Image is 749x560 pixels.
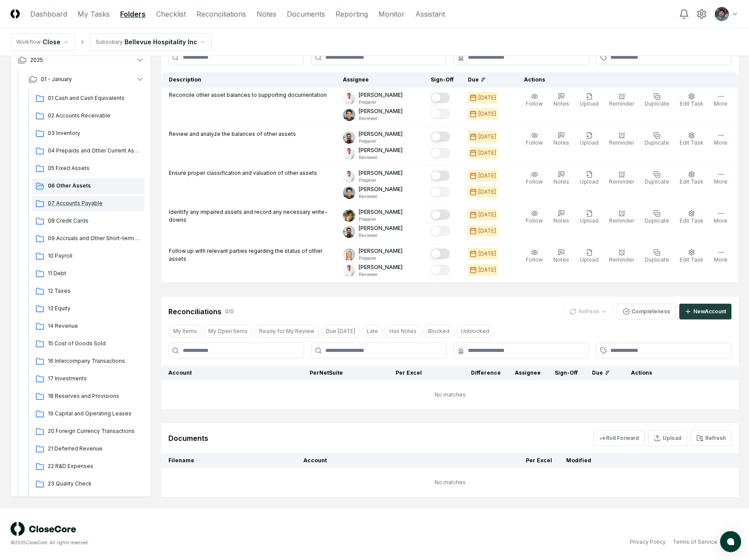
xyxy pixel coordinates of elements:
[478,133,496,141] div: [DATE]
[343,209,355,222] img: d09822cc-9b6d-4858-8d66-9570c114c672_b8eef3e5-d220-40ac-bb7d-61f482e2679c.png
[559,453,691,468] th: Modified
[32,476,144,492] a: 23 Quality Check
[32,108,144,124] a: 02 Accounts Receivable
[11,70,151,532] div: 2025
[680,100,703,107] span: Edit Task
[580,256,599,263] span: Upload
[359,177,403,184] p: Preparer
[678,247,705,266] button: Edit Task
[643,247,671,266] button: Duplicate
[16,38,41,46] div: Workflow
[680,139,703,146] span: Edit Task
[431,265,450,275] button: Mark complete
[609,100,634,107] span: Reminder
[168,306,221,317] div: Reconciliations
[48,112,141,120] span: 02 Accounts Receivable
[609,256,634,263] span: Reminder
[169,247,329,263] p: Follow up with relevant parties regarding the status of other assets
[168,325,202,338] button: My Items
[359,115,403,122] p: Reviewer
[32,441,144,457] a: 21 Deferred Revenue
[680,178,703,185] span: Edit Task
[359,130,403,138] p: [PERSON_NAME]
[32,284,144,299] a: 12 Taxes
[96,38,123,46] div: Subsidiary
[478,149,496,157] div: [DATE]
[680,217,703,224] span: Edit Task
[607,91,636,110] button: Reminder
[712,169,729,188] button: More
[431,226,450,236] button: Mark complete
[41,75,72,83] span: 01 - January
[359,216,403,223] p: Preparer
[607,247,636,266] button: Reminder
[431,209,450,220] button: Mark complete
[424,72,461,88] th: Sign-Off
[678,91,705,110] button: Edit Task
[678,169,705,188] button: Edit Task
[526,256,543,263] span: Follow
[679,304,731,319] button: NewAccount
[592,369,610,377] div: Due
[336,72,424,88] th: Assignee
[48,445,141,453] span: 21 Deferred Revenue
[48,234,141,242] span: 09 Accruals and Other Short-term Liabilities
[32,161,144,177] a: 05 Fixed Assets
[32,91,144,106] a: 01 Cash and Cash Equivalents
[169,130,296,138] p: Review and analyze the balances of other assets
[48,94,141,102] span: 01 Cash and Cash Equivalents
[48,252,141,260] span: 10 Payroll
[526,100,543,107] span: Follow
[643,169,671,188] button: Duplicate
[11,9,20,18] img: Logo
[478,172,496,180] div: [DATE]
[359,208,403,216] p: [PERSON_NAME]
[21,70,151,89] button: 01 - January
[431,148,450,158] button: Mark complete
[32,248,144,264] a: 10 Payroll
[225,308,234,315] div: 0 / 0
[343,187,355,199] img: d09822cc-9b6d-4858-8d66-9570c114c672_298d096e-1de5-4289-afae-be4cc58aa7ae.png
[478,188,496,196] div: [DATE]
[32,196,144,212] a: 07 Accounts Payable
[526,217,543,224] span: Follow
[168,433,208,443] div: Documents
[578,130,600,149] button: Upload
[48,305,141,312] span: 13 Equity
[48,287,141,295] span: 12 Taxes
[553,100,569,107] span: Notes
[48,480,141,488] span: 23 Quality Check
[624,369,731,377] div: Actions
[678,130,705,149] button: Edit Task
[343,92,355,105] img: d09822cc-9b6d-4858-8d66-9570c114c672_b0bc35f1-fa8e-4ccc-bc23-b02c2d8c2b72.png
[48,322,141,330] span: 14 Revenue
[552,247,571,266] button: Notes
[296,453,423,468] th: Account
[680,256,703,263] span: Edit Task
[609,178,634,185] span: Reminder
[11,50,151,70] button: 2025
[643,130,671,149] button: Duplicate
[203,325,253,338] button: My Open Items
[580,217,599,224] span: Upload
[643,208,671,227] button: Duplicate
[524,208,545,227] button: Follow
[478,94,496,102] div: [DATE]
[287,9,325,19] a: Documents
[32,494,144,510] a: 24 Close Reviews
[693,308,726,315] div: New Account
[359,154,403,161] p: Reviewer
[645,100,669,107] span: Duplicate
[553,256,569,263] span: Notes
[524,247,545,266] button: Follow
[359,224,403,232] p: [PERSON_NAME]
[553,178,569,185] span: Notes
[648,430,687,446] button: Upload
[645,139,669,146] span: Duplicate
[524,169,545,188] button: Follow
[578,91,600,110] button: Upload
[378,9,405,19] a: Monitor
[359,193,403,200] p: Reviewer
[526,139,543,146] span: Follow
[359,247,403,255] p: [PERSON_NAME]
